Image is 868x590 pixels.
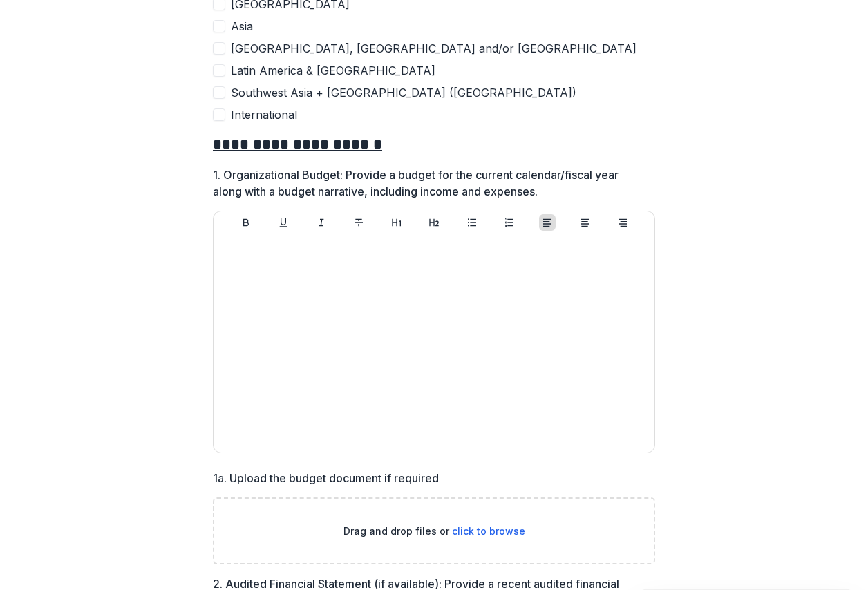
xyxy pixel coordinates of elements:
[238,214,254,231] button: Bold
[426,214,442,231] button: Heading 2
[231,62,435,79] span: Latin America & [GEOGRAPHIC_DATA]
[343,524,525,538] p: Drag and drop files or
[452,525,525,537] span: click to browse
[275,214,292,231] button: Underline
[539,214,556,231] button: Align Left
[350,214,367,231] button: Strike
[213,470,439,486] p: 1a. Upload the budget document if required
[313,214,330,231] button: Italicize
[576,214,593,231] button: Align Center
[231,18,253,35] span: Asia
[388,214,405,231] button: Heading 1
[464,214,480,231] button: Bullet List
[501,214,518,231] button: Ordered List
[231,40,636,57] span: [GEOGRAPHIC_DATA], [GEOGRAPHIC_DATA] and/or [GEOGRAPHIC_DATA]
[213,166,647,200] p: 1. Organizational Budget: Provide a budget for the current calendar/fiscal year along with a budg...
[231,84,576,101] span: Southwest Asia + [GEOGRAPHIC_DATA] ([GEOGRAPHIC_DATA])
[231,106,297,123] span: International
[614,214,631,231] button: Align Right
